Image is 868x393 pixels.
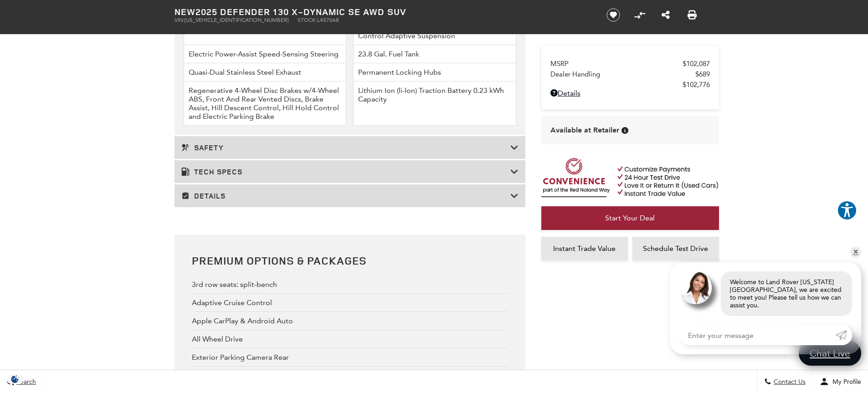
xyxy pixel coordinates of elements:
[175,5,195,18] strong: New
[192,252,508,269] h2: Premium Options & Packages
[683,60,710,68] span: $102,087
[632,237,719,260] a: Schedule Test Drive
[192,312,508,330] div: Apple CarPlay & Android Auto
[550,60,683,68] span: MSRP
[175,7,591,17] h1: 2025 Defender 130 X-Dynamic SE AWD SUV
[695,70,710,78] span: $689
[192,367,508,385] div: Blind Spot Monitor
[353,82,516,126] li: Lithium Ion (li-Ion) Traction Battery 0.23 kWh Capacity
[605,214,655,222] span: Start Your Deal
[541,237,628,260] a: Instant Trade Value
[541,206,719,230] a: Start Your Deal
[829,378,861,386] span: My Profile
[181,143,510,152] h3: Safety
[688,10,697,20] a: Print this New 2025 Defender 130 X-Dynamic SE AWD SUV
[181,167,510,176] h3: Tech Specs
[192,294,508,312] div: Adaptive Cruise Control
[317,17,339,23] span: L457068
[184,63,347,82] li: Quasi-Dual Stainless Steel Exhaust
[175,17,185,23] span: VIN:
[721,271,852,316] div: Welcome to Land Rover [US_STATE][GEOGRAPHIC_DATA], we are excited to meet you! Please tell us how...
[662,10,670,20] a: Share this New 2025 Defender 130 X-Dynamic SE AWD SUV
[621,127,628,134] div: Vehicle is in stock and ready for immediate delivery. Due to demand, availability is subject to c...
[550,70,695,78] span: Dealer Handling
[837,200,857,220] button: Explore your accessibility options
[771,378,806,386] span: Contact Us
[836,325,852,345] a: Submit
[633,8,647,22] button: Compare Vehicle
[353,45,516,63] li: 23.8 Gal. Fuel Tank
[192,348,508,367] div: Exterior Parking Camera Rear
[679,271,712,304] img: Agent profile photo
[181,191,510,200] h3: Details
[643,244,708,253] span: Schedule Test Drive
[553,244,616,253] span: Instant Trade Value
[550,70,710,78] a: Dealer Handling $689
[550,89,710,97] a: Details
[550,60,710,68] a: MSRP $102,087
[192,276,508,294] div: 3rd row seats: split-bench
[184,82,347,126] li: Regenerative 4-Wheel Disc Brakes w/4-Wheel ABS, Front And Rear Vented Discs, Brake Assist, Hill D...
[813,370,868,393] button: Open user profile menu
[5,374,26,384] img: Opt-Out Icon
[683,81,710,89] span: $102,776
[185,17,288,23] span: [US_VEHICLE_IDENTIFICATION_NUMBER]
[837,200,857,222] aside: Accessibility Help Desk
[298,17,317,23] span: Stock:
[5,374,26,384] section: Click to Open Cookie Consent Modal
[550,81,710,89] a: $102,776
[184,45,347,63] li: Electric Power-Assist Speed-Sensing Steering
[603,8,623,22] button: Save vehicle
[353,63,516,82] li: Permanent Locking Hubs
[679,325,836,345] input: Enter your message
[192,330,508,348] div: All Wheel Drive
[550,125,619,135] span: Available at Retailer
